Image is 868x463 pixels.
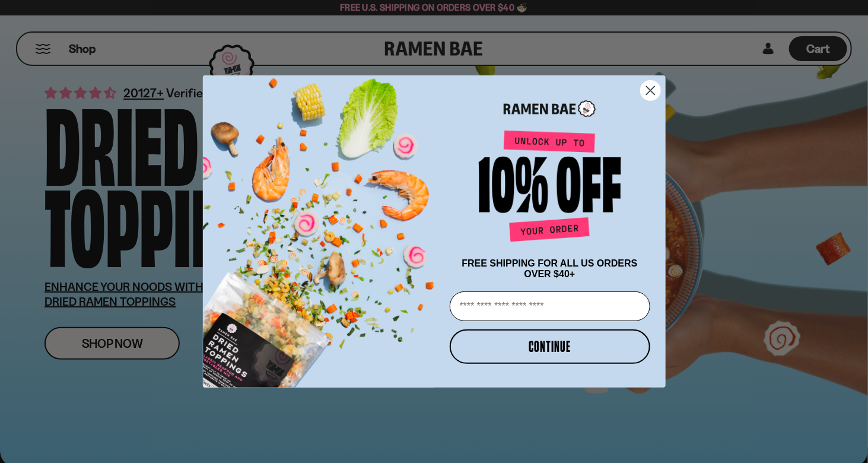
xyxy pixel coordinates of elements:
img: Ramen Bae Logo [504,99,596,119]
img: ce7035ce-2e49-461c-ae4b-8ade7372f32c.png [203,65,445,388]
button: Close dialog [640,80,661,101]
span: FREE SHIPPING FOR ALL US ORDERS OVER $40+ [462,258,637,279]
img: Unlock up to 10% off [476,130,624,246]
button: CONTINUE [450,329,650,364]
